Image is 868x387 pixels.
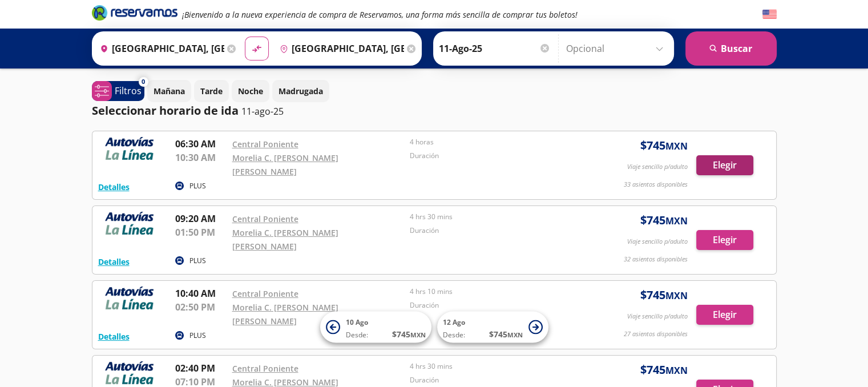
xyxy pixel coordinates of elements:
p: 02:50 PM [175,300,227,314]
img: RESERVAMOS [98,137,161,160]
p: 27 asientos disponibles [624,329,688,339]
p: PLUS [189,256,206,266]
p: Noche [238,85,263,97]
p: 4 hrs 30 mins [410,361,582,372]
span: $ 745 [640,212,688,229]
button: Elegir [696,305,753,325]
small: MXN [665,215,688,227]
button: Detalles [98,256,130,268]
button: Detalles [98,330,130,342]
a: Morelia C. [PERSON_NAME] [PERSON_NAME] [232,227,338,252]
button: 12 AgoDesde:$745MXN [437,312,548,343]
span: Desde: [346,330,368,340]
span: $ 745 [640,287,688,304]
p: Mañana [154,85,185,97]
p: 4 hrs 10 mins [410,287,582,297]
p: Tarde [200,85,223,97]
img: RESERVAMOS [98,361,161,384]
p: 33 asientos disponibles [624,180,688,190]
span: 10 Ago [346,317,368,327]
p: 4 hrs 30 mins [410,212,582,222]
small: MXN [665,140,688,152]
img: RESERVAMOS [98,287,161,309]
p: 09:20 AM [175,212,227,225]
button: 10 AgoDesde:$745MXN [320,312,431,343]
button: Buscar [685,31,777,66]
button: Mañana [147,80,191,102]
p: Viaje sencillo p/adulto [627,312,688,321]
input: Elegir Fecha [439,34,551,63]
p: 02:40 PM [175,361,227,375]
small: MXN [665,289,688,302]
button: Elegir [696,155,753,175]
p: Madrugada [278,85,323,97]
small: MXN [410,330,426,339]
span: 0 [142,77,145,87]
p: Seleccionar horario de ida [92,102,239,119]
p: PLUS [189,330,206,341]
p: 11-ago-25 [241,104,284,118]
a: Central Poniente [232,139,298,150]
button: Detalles [98,181,130,193]
button: Elegir [696,230,753,250]
p: 10:40 AM [175,287,227,300]
button: Tarde [194,80,229,102]
input: Buscar Origen [95,34,224,63]
p: 32 asientos disponibles [624,255,688,264]
input: Buscar Destino [275,34,404,63]
span: $ 745 [640,137,688,154]
p: Filtros [115,84,142,98]
span: $ 745 [392,328,426,340]
a: Morelia C. [PERSON_NAME] [PERSON_NAME] [232,302,338,326]
em: ¡Bienvenido a la nueva experiencia de compra de Reservamos, una forma más sencilla de comprar tus... [182,9,578,20]
p: PLUS [189,181,206,191]
p: 10:30 AM [175,151,227,164]
i: Brand Logo [92,4,177,21]
a: Central Poniente [232,213,298,224]
span: Desde: [443,330,465,340]
a: Morelia C. [PERSON_NAME] [PERSON_NAME] [232,152,338,177]
small: MXN [665,364,688,377]
img: RESERVAMOS [98,212,161,235]
p: Duración [410,151,582,161]
button: Noche [232,80,269,102]
p: Duración [410,375,582,385]
p: Viaje sencillo p/adulto [627,162,688,172]
button: Madrugada [272,80,329,102]
p: 06:30 AM [175,137,227,151]
span: $ 745 [640,361,688,378]
p: Duración [410,300,582,311]
button: English [762,7,777,22]
p: 4 horas [410,137,582,147]
p: 01:50 PM [175,225,227,239]
input: Opcional [566,34,668,63]
p: Viaje sencillo p/adulto [627,237,688,247]
span: 12 Ago [443,317,465,327]
p: Duración [410,225,582,236]
small: MXN [507,330,523,339]
button: 0Filtros [92,81,144,101]
a: Central Poniente [232,288,298,299]
span: $ 745 [489,328,523,340]
a: Central Poniente [232,363,298,374]
a: Brand Logo [92,4,177,25]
